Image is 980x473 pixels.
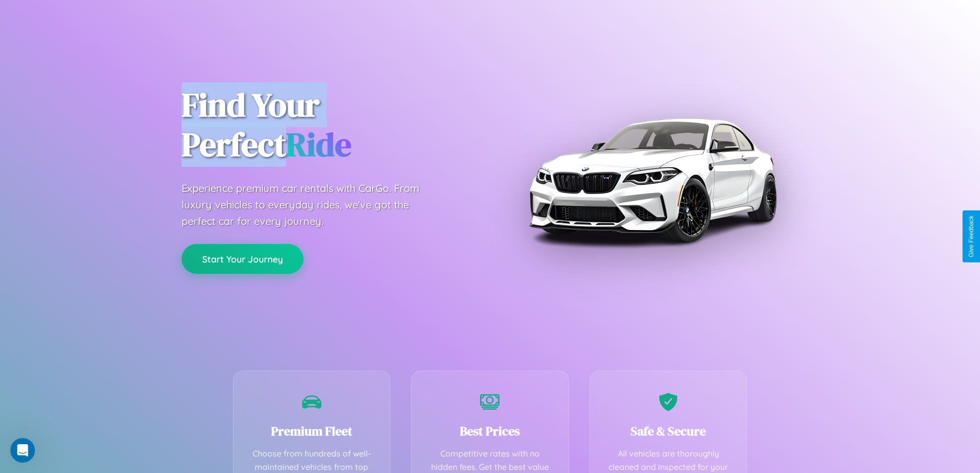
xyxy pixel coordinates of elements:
h3: Premium Fleet [249,423,375,440]
p: Experience premium car rentals with CarGo. From luxury vehicles to everyday rides, we've got the ... [182,180,439,230]
h3: Safe & Secure [605,423,732,440]
div: Give Feedback [968,216,975,257]
span: Ride [286,122,351,167]
img: Premium BMW car rental vehicle [524,51,781,309]
h1: Find Your Perfect [182,85,475,165]
iframe: Intercom live chat [10,438,35,463]
button: Start Your Journey [182,244,304,274]
h3: Best Prices [427,423,553,440]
